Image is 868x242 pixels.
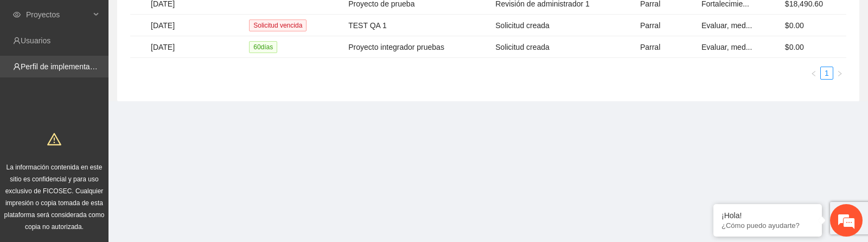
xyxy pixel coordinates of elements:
button: left [807,67,820,80]
span: left [810,70,817,77]
span: right [837,70,843,77]
span: Solicitud vencida [249,19,307,31]
textarea: Escriba su mensaje y pulse “Intro” [5,143,207,181]
span: warning [47,132,61,146]
span: Proyectos [26,4,90,25]
td: Parral [636,36,697,58]
td: [DATE] [146,36,245,58]
a: Perfil de implementadora [21,62,105,71]
p: ¿Cómo puedo ayudarte? [722,221,814,230]
td: [DATE] [146,15,245,36]
span: Estamos en línea. [63,68,150,178]
button: right [833,67,846,80]
td: $0.00 [781,15,846,36]
td: Proyecto integrador pruebas [344,36,491,58]
td: $0.00 [781,36,846,58]
td: TEST QA 1 [344,15,491,36]
a: 1 [821,67,833,79]
span: Evaluar, med... [701,21,752,30]
span: 60 día s [249,41,277,53]
div: Minimizar ventana de chat en vivo [178,5,204,31]
span: La información contenida en este sitio es confidencial y para uso exclusivo de FICOSEC. Cualquier... [4,163,105,231]
span: Evaluar, med... [701,43,752,51]
td: Solicitud creada [491,15,636,36]
a: Usuarios [21,36,50,45]
li: 1 [820,67,833,80]
li: Next Page [833,67,846,80]
td: Parral [636,15,697,36]
td: Solicitud creada [491,36,636,58]
div: Chatee con nosotros ahora [56,55,182,69]
span: eye [13,11,21,18]
div: ¡Hola! [722,211,814,220]
li: Previous Page [807,67,820,80]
